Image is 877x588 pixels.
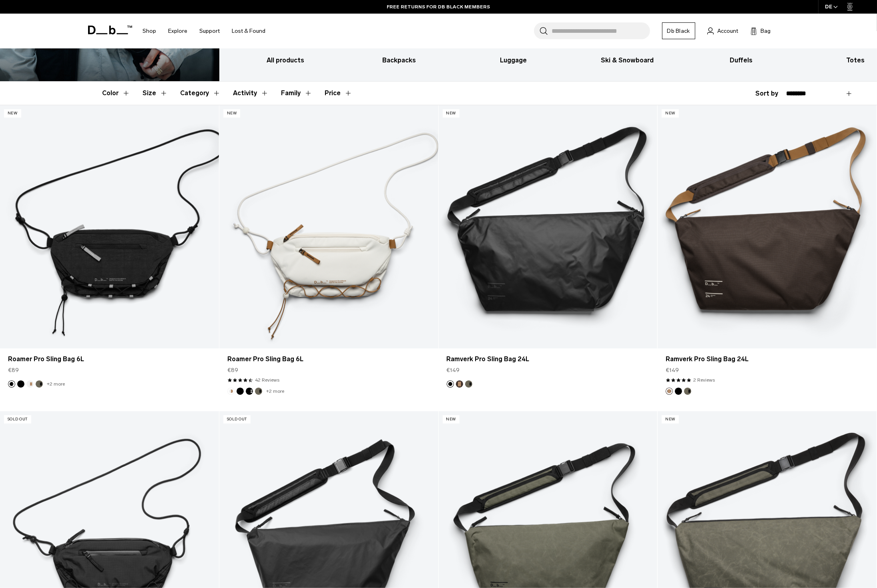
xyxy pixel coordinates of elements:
[718,27,739,35] span: Account
[447,366,460,374] span: €149
[439,105,658,348] a: Ramverk Pro Sling Bag 24L
[707,26,739,36] a: Account
[463,56,563,65] h3: Luggage
[349,56,450,65] h3: Backpacks
[456,380,463,388] button: Espresso
[17,380,24,388] button: Black Out
[143,17,157,45] a: Shop
[751,26,771,36] button: Bag
[577,56,677,65] h3: Ski & Snowboard
[26,380,34,388] button: Oatmilk
[200,17,220,45] a: Support
[465,380,472,388] button: Forest Green
[662,22,695,39] a: Db Black
[233,82,269,105] button: Toggle Filter
[36,380,43,388] button: Forest Green
[658,105,877,348] a: Ramverk Pro Sling Bag 24L
[4,109,21,118] p: New
[255,376,279,384] a: 42 reviews
[675,388,682,395] button: Black Out
[8,380,15,388] button: Charcoal Grey
[181,82,221,105] button: Toggle Filter
[684,388,691,395] button: Forest Green
[102,82,130,105] button: Toggle Filter
[325,82,352,105] button: Toggle Price
[227,388,235,395] button: Oatmilk
[223,109,241,118] p: New
[761,27,771,35] span: Bag
[219,105,438,348] a: Roamer Pro Sling Bag 6L
[266,388,284,394] a: +2 more
[246,388,253,395] button: Charcoal Grey
[443,109,460,118] p: New
[227,354,430,364] a: Roamer Pro Sling Bag 6L
[691,56,791,65] h3: Duffels
[387,3,490,10] a: FREE RETURNS FOR DB BLACK MEMBERS
[237,388,244,395] button: Black Out
[4,415,31,424] p: Sold Out
[666,354,869,364] a: Ramverk Pro Sling Bag 24L
[666,366,679,374] span: €149
[143,82,168,105] button: Toggle Filter
[169,17,188,45] a: Explore
[227,366,238,374] span: €89
[137,14,272,48] nav: Main Navigation
[235,56,335,65] h3: All products
[662,109,679,118] p: New
[662,415,679,424] p: New
[693,376,715,384] a: 2 reviews
[447,354,650,364] a: Ramverk Pro Sling Bag 24L
[8,354,211,364] a: Roamer Pro Sling Bag 6L
[232,17,266,45] a: Lost & Found
[8,366,19,374] span: €89
[447,380,454,388] button: Black Out
[223,415,251,424] p: Sold Out
[443,415,460,424] p: New
[255,388,262,395] button: Forest Green
[666,388,673,395] button: Espresso
[281,82,312,105] button: Toggle Filter
[47,381,65,387] a: +2 more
